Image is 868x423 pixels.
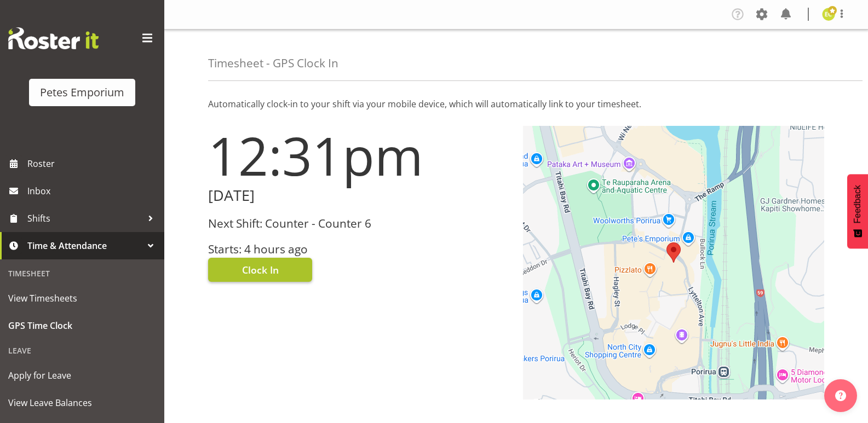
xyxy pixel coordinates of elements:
h3: Starts: 4 hours ago [208,243,510,256]
span: View Timesheets [8,290,156,306]
div: Timesheet [3,262,162,285]
button: Clock In [208,258,312,282]
h2: [DATE] [208,187,510,204]
h3: Next Shift: Counter - Counter 6 [208,217,510,230]
span: Time & Attendance [27,237,142,254]
span: Inbox [27,183,159,199]
div: Leave [3,339,162,362]
img: Rosterit website logo [8,27,99,49]
a: Apply for Leave [3,362,162,389]
a: GPS Time Clock [3,312,162,339]
button: Feedback - Show survey [847,174,868,248]
span: Shifts [27,210,142,227]
span: GPS Time Clock [8,317,156,334]
span: Apply for Leave [8,367,156,384]
div: Petes Emporium [40,84,124,101]
h4: Timesheet - GPS Clock In [208,57,338,69]
span: View Leave Balances [8,395,156,411]
span: Feedback [853,185,863,223]
a: View Timesheets [3,285,162,312]
p: Automatically clock-in to your shift via your mobile device, which will automatically link to you... [208,97,824,111]
span: Clock In [242,263,279,277]
span: Roster [27,155,159,172]
img: help-xxl-2.png [835,390,846,401]
img: emma-croft7499.jpg [822,8,835,21]
h1: 12:31pm [208,126,510,185]
a: View Leave Balances [3,389,162,416]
